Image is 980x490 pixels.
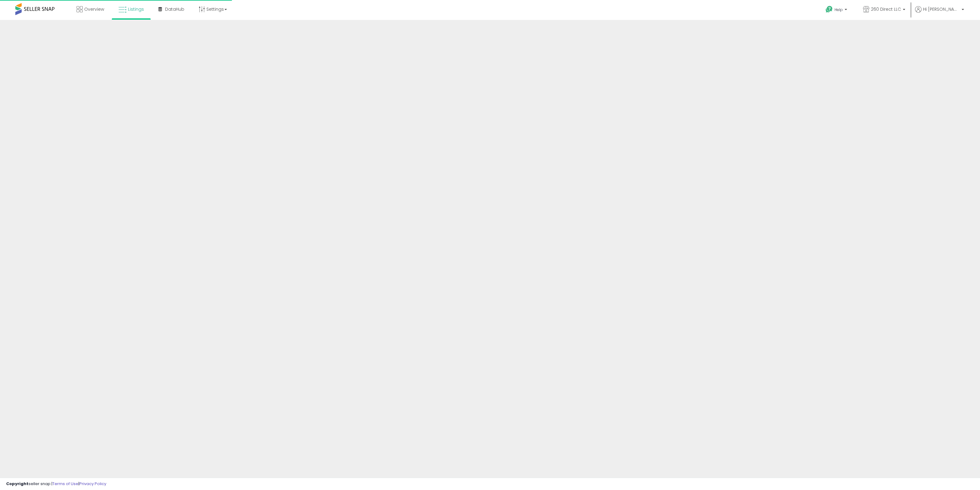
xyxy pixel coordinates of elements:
span: Listings [128,6,144,12]
span: Help [835,7,843,12]
span: Overview [84,6,104,12]
a: Hi [PERSON_NAME] [915,6,964,20]
i: Get Help [825,6,833,13]
span: 260 Direct LLC [871,6,901,12]
span: DataHub [165,6,184,12]
span: Hi [PERSON_NAME] [923,6,960,12]
a: Help [821,1,853,20]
